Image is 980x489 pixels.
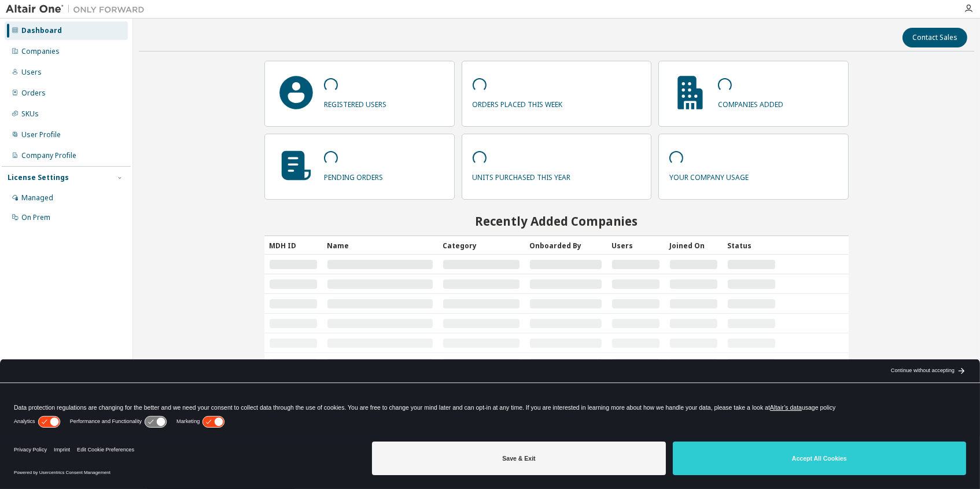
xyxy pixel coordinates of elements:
[324,96,386,109] p: registered users
[21,151,76,160] div: Company Profile
[727,236,776,255] div: Status
[611,236,660,255] div: Users
[21,89,46,98] div: Orders
[269,236,318,255] div: MDH ID
[669,169,749,182] p: your company usage
[21,109,39,119] div: SKUs
[324,169,383,182] p: pending orders
[6,3,150,15] img: Altair One
[21,26,62,35] div: Dashboard
[473,96,563,109] p: orders placed this week
[902,28,967,47] button: Contact Sales
[21,130,61,139] div: User Profile
[718,96,783,109] p: companies added
[443,236,520,255] div: Category
[264,214,849,229] h2: Recently Added Companies
[473,169,571,182] p: units purchased this year
[21,213,50,222] div: On Prem
[21,47,60,56] div: Companies
[21,68,42,77] div: Users
[529,236,602,255] div: Onboarded By
[21,193,53,203] div: Managed
[327,236,433,255] div: Name
[8,173,69,182] div: License Settings
[669,236,718,255] div: Joined On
